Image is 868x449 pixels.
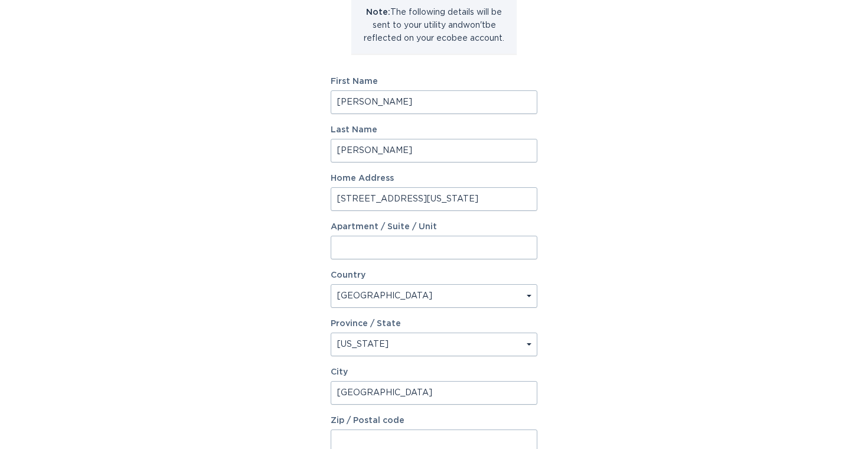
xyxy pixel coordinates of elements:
label: First Name [331,77,537,86]
label: Province / State [331,320,401,328]
strong: Note: [366,8,390,17]
p: The following details will be sent to your utility and won't be reflected on your ecobee account. [360,6,508,45]
label: City [331,368,537,376]
label: Last Name [331,126,537,134]
label: Apartment / Suite / Unit [331,223,537,231]
label: Zip / Postal code [331,417,537,425]
label: Home Address [331,174,537,183]
label: Country [331,271,366,279]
